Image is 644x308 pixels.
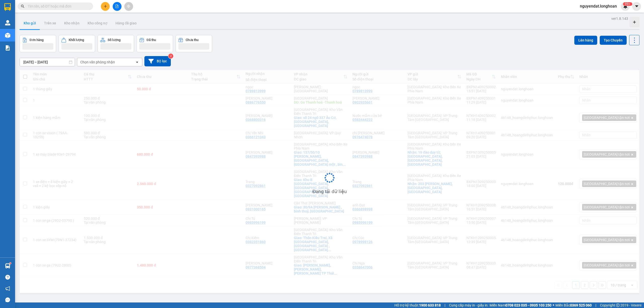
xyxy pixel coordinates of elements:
[312,188,347,195] div: Đang tải dữ liệu
[10,262,11,264] sup: 1
[108,38,120,42] div: Số lượng
[616,303,620,307] span: copyright
[505,303,551,307] strong: 0708 023 035 - 0935 103 250
[113,2,122,11] button: file-add
[5,297,10,302] span: message
[570,303,592,307] strong: 0369 525 060
[101,2,110,11] button: plus
[629,17,639,27] div: Tạo kho hàng mới
[20,17,40,29] button: Kho gửi
[5,20,10,25] img: warehouse-icon
[137,35,173,52] button: Đã thu
[111,17,141,29] button: Hàng đã giao
[490,302,551,308] span: Miền Nam
[600,36,627,45] button: Tạo Chuyến
[5,263,10,269] img: warehouse-icon
[623,2,632,6] sup: 425
[69,38,84,42] div: Khối lượng
[574,36,597,45] button: Lên hàng
[623,4,628,9] img: icon-new-feature
[186,38,198,42] div: Chưa thu
[5,33,10,38] img: warehouse-icon
[80,60,115,65] div: Chọn văn phòng nhận
[20,35,56,52] button: Đơn hàng
[4,3,11,11] img: logo-vxr
[59,35,95,52] button: Khối lượng
[40,17,60,29] button: Trên xe
[5,275,10,280] span: question-circle
[632,2,641,11] button: caret-down
[127,5,130,8] span: aim
[84,17,111,29] button: Kho công nợ
[115,5,119,8] span: file-add
[419,303,441,307] strong: 1900 633 818
[124,2,133,11] button: aim
[555,302,592,308] span: Miền Bắc
[147,38,156,42] div: Đã thu
[176,35,212,52] button: Chưa thu
[144,56,171,66] button: Bộ lọc
[20,58,75,66] input: Select a date range.
[634,4,639,9] span: caret-down
[135,60,139,64] svg: open
[611,16,628,21] div: ver 1.8.143
[576,3,621,9] span: nguyendat.longhoan
[5,286,10,291] span: notification
[21,5,24,8] span: search
[595,302,596,308] span: |
[445,302,445,308] span: |
[5,45,10,51] img: solution-icon
[28,4,87,9] input: Tìm tên, số ĐT hoặc mã đơn
[98,35,134,52] button: Số lượng
[168,54,173,59] sup: 2
[104,5,107,8] span: plus
[60,17,84,29] button: Kho nhận
[394,302,441,308] span: Hỗ trợ kỹ thuật:
[30,38,44,42] div: Đơn hàng
[553,304,554,306] span: ⚪️
[449,302,488,308] span: Cung cấp máy in - giấy in:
